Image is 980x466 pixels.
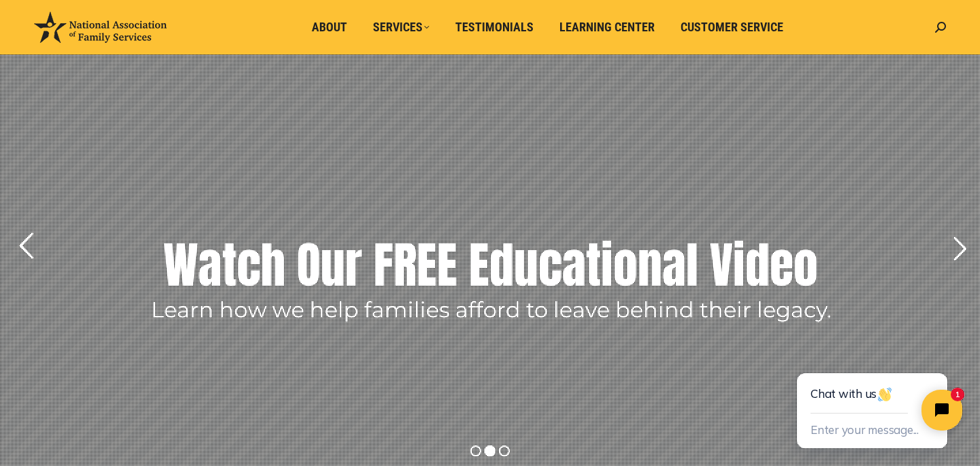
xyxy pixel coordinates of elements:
[766,329,980,466] iframe: Tidio Chat
[455,20,534,35] span: Testimonials
[302,14,357,40] a: About
[373,20,429,35] span: Services
[34,12,167,43] img: National Association of Family Services
[671,14,793,40] a: Customer Service
[559,20,655,35] span: Learning Center
[446,14,543,40] a: Testimonials
[550,14,664,40] a: Learning Center
[163,231,818,299] rs-layer: Watch Our FREE Educational Video
[151,300,832,320] rs-layer: Learn how we help families afford to leave behind their legacy.
[681,20,783,35] span: Customer Service
[312,20,347,35] span: About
